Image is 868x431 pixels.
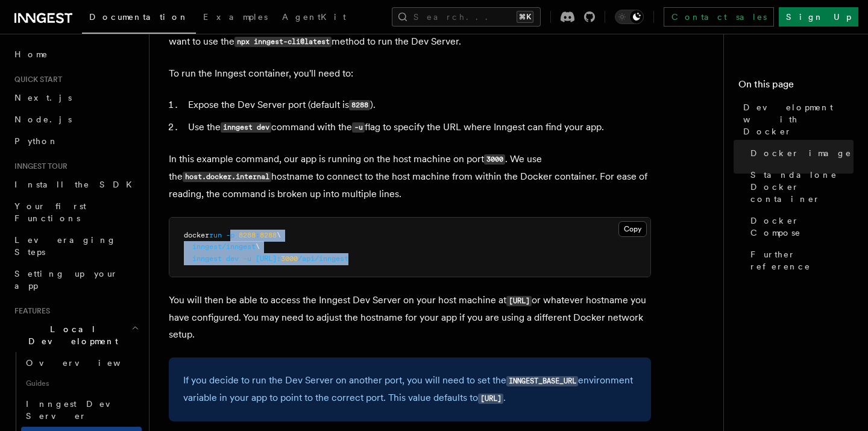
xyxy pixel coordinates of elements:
[226,231,234,239] span: -p
[275,4,353,33] a: AgentKit
[169,292,651,343] p: You will then be able to access the Inngest Dev Server on your host machine at or whatever hostna...
[738,96,854,142] a: Development with Docker
[184,96,651,114] li: Expose the Dev Server port (default is ).
[239,231,256,239] span: 8288
[256,231,260,239] span: :
[478,394,503,404] code: [URL]
[256,254,281,263] span: [URL]:
[746,164,854,210] a: Standalone Docker container
[750,248,854,272] span: Further reference
[203,12,268,22] span: Examples
[21,393,142,427] a: Inngest Dev Server
[484,154,505,165] code: 3000
[169,65,651,82] p: To run the Inngest container, you'll need to:
[615,10,644,24] button: Toggle dark mode
[750,147,852,159] span: Docker image
[14,201,86,223] span: Your first Functions
[192,254,222,263] span: inngest
[281,254,298,263] span: 3000
[14,136,58,146] span: Python
[352,122,365,133] code: -u
[196,4,275,33] a: Examples
[221,122,271,133] code: inngest dev
[664,7,774,27] a: Contact sales
[10,323,131,347] span: Local Development
[506,376,578,386] code: INNGEST_BASE_URL
[506,296,532,306] code: [URL]
[750,215,854,239] span: Docker Compose
[82,4,196,34] a: Documentation
[14,48,48,60] span: Home
[169,151,651,203] p: In this example command, our app is running on the host machine on port . We use the hostname to ...
[14,180,139,189] span: Install the SDK
[298,254,348,263] span: /api/inngest
[10,195,142,229] a: Your first Functions
[21,352,142,374] a: Overview
[277,231,281,239] span: \
[21,374,142,393] span: Guides
[10,318,142,352] button: Local Development
[10,306,50,316] span: Features
[226,254,239,263] span: dev
[184,231,209,239] span: docker
[10,87,142,109] a: Next.js
[738,77,854,96] h4: On this page
[10,263,142,297] a: Setting up your app
[184,119,651,136] li: Use the command with the flag to specify the URL where Inngest can find your app.
[10,109,142,130] a: Node.js
[26,399,129,421] span: Inngest Dev Server
[26,358,150,368] span: Overview
[256,242,260,251] span: \
[89,12,189,22] span: Documentation
[750,169,854,205] span: Standalone Docker container
[10,174,142,195] a: Install the SDK
[234,37,332,47] code: npx inngest-cli@latest
[10,229,142,263] a: Leveraging Steps
[10,162,68,171] span: Inngest tour
[260,231,277,239] span: 8288
[746,210,854,244] a: Docker Compose
[14,93,72,102] span: Next.js
[392,7,541,27] button: Search...⌘K
[183,372,637,407] p: If you decide to run the Dev Server on another port, you will need to set the environment variabl...
[746,142,854,164] a: Docker image
[779,7,858,27] a: Sign Up
[10,75,62,84] span: Quick start
[14,235,116,257] span: Leveraging Steps
[10,130,142,152] a: Python
[10,43,142,65] a: Home
[209,231,222,239] span: run
[282,12,346,22] span: AgentKit
[14,115,72,124] span: Node.js
[618,221,647,237] button: Copy
[14,269,118,291] span: Setting up your app
[517,11,533,23] kbd: ⌘K
[183,172,271,182] code: host.docker.internal
[243,254,251,263] span: -u
[349,100,370,110] code: 8288
[192,242,256,251] span: inngest/inngest
[746,244,854,277] a: Further reference
[743,101,854,137] span: Development with Docker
